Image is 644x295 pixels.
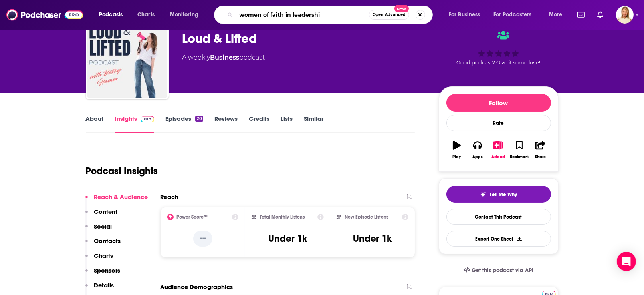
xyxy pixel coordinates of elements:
h3: Under 1k [268,233,307,245]
h3: Under 1k [353,233,392,245]
img: Podchaser Pro [141,116,155,122]
h2: Audience Demographics [161,283,233,291]
div: 20 [195,116,203,122]
a: Episodes20 [165,115,203,133]
span: Get this podcast via API [472,267,533,274]
div: Open Intercom Messenger [617,252,636,271]
a: InsightsPodchaser Pro [115,115,155,133]
a: Reviews [214,115,238,133]
img: User Profile [616,6,634,24]
a: Lists [281,115,293,133]
span: Monitoring [170,9,198,20]
p: -- [193,231,212,247]
button: open menu [443,8,490,21]
input: Search podcasts, credits, & more... [236,8,369,21]
span: For Podcasters [493,9,532,20]
a: Business [210,54,240,61]
a: Similar [304,115,323,133]
button: Follow [446,94,551,112]
div: Added [492,155,505,159]
button: Export One-Sheet [446,231,551,247]
img: Loud & Lifted [87,18,167,98]
button: Bookmark [509,136,530,164]
span: More [549,9,563,20]
button: Contacts [85,237,121,252]
div: Bookmark [510,155,529,159]
div: Rate [446,115,551,131]
button: Reach & Audience [85,193,148,208]
p: Contacts [94,237,121,245]
button: Apps [467,136,488,164]
div: Search podcasts, credits, & more... [222,6,440,24]
button: Content [85,208,118,223]
button: open menu [543,8,573,21]
a: About [86,115,104,133]
h1: Podcast Insights [86,165,158,177]
button: Sponsors [85,267,121,281]
div: A weekly podcast [182,53,265,62]
span: Charts [137,9,155,20]
h2: New Episode Listens [345,214,388,220]
span: Podcasts [99,9,123,20]
a: Show notifications dropdown [574,8,588,22]
div: Play [452,155,461,159]
button: tell me why sparkleTell Me Why [446,186,551,203]
a: Get this podcast via API [457,261,540,280]
p: Reach & Audience [94,193,148,201]
div: Apps [472,155,483,159]
h2: Reach [161,193,179,201]
button: Charts [85,252,113,267]
p: Social [94,223,112,230]
img: tell me why sparkle [480,191,486,198]
img: Podchaser - Follow, Share and Rate Podcasts [6,7,83,22]
a: Charts [132,8,159,21]
button: open menu [93,8,133,21]
p: Content [94,208,118,215]
button: Show profile menu [616,6,634,24]
span: Logged in as leannebush [616,6,634,24]
p: Sponsors [94,267,121,274]
p: Details [94,281,114,289]
button: Open AdvancedNew [369,10,409,20]
button: Added [488,136,509,164]
h2: Power Score™ [177,214,208,220]
span: New [394,5,409,12]
button: Share [530,136,551,164]
div: Share [535,155,546,159]
button: open menu [488,8,543,21]
span: Open Advanced [373,13,406,17]
p: Charts [94,252,113,259]
button: Social [85,223,112,237]
span: Good podcast? Give it some love! [457,60,541,66]
h2: Total Monthly Listens [260,214,305,220]
button: open menu [164,8,209,21]
a: Contact This Podcast [446,209,551,225]
a: Credits [249,115,269,133]
span: Tell Me Why [489,191,517,198]
span: For Business [449,9,480,20]
button: Play [446,136,467,164]
a: Show notifications dropdown [594,8,606,22]
div: Good podcast? Give it some love! [439,23,559,73]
